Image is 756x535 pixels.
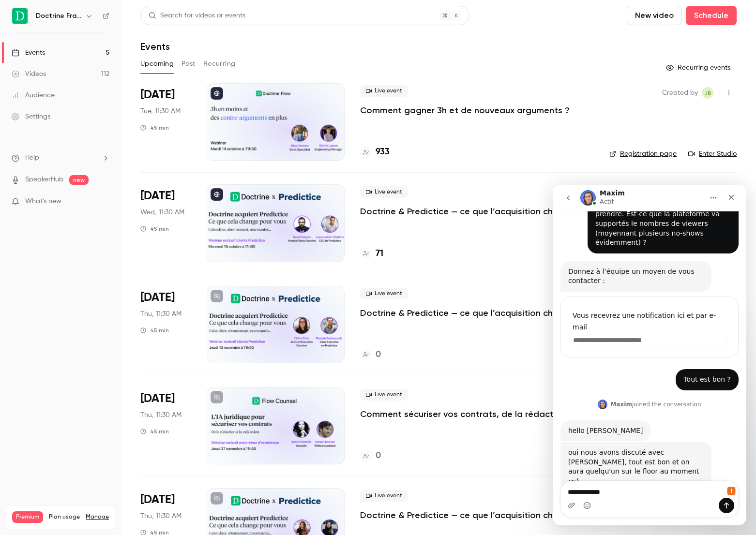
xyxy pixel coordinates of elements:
div: Tout est bon ? [131,190,178,200]
div: Maxim dit… [8,257,186,328]
span: Thu, 11:30 AM [140,410,181,420]
button: Recurring events [662,60,737,75]
div: Events [12,48,45,58]
a: Doctrine & Predictice — ce que l’acquisition change pour vous - Session 3 [360,509,594,521]
div: Nov 27 Thu, 11:30 AM (Europe/Paris) [140,387,191,464]
a: Comment gagner 3h et de nouveaux arguments ? [360,104,570,116]
a: 0 [360,449,381,462]
h4: 0 [376,449,381,462]
div: Vous recevrez une notification ici et par e-mail [20,125,174,148]
span: Live event [360,490,408,502]
div: hello [PERSON_NAME]Add reaction [8,236,98,257]
a: Doctrine & Predictice — ce que l’acquisition change pour vous - Session 1 [360,206,594,217]
button: Envoyer un message… [166,313,181,328]
span: [DATE] [140,391,175,406]
div: oui nous avons discuté avec [PERSON_NAME], tout est bon et on aura quelqu'un sur le floor au mome... [8,257,159,307]
a: SpeakerHub [25,175,63,185]
a: Doctrine & Predictice — ce que l’acquisition change pour vous - Session 2 [360,307,594,319]
div: Oct 14 Tue, 11:30 AM (Europe/Paris) [140,83,191,161]
a: 71 [360,247,383,260]
div: Operator dit… [8,76,186,108]
span: What's new [25,196,61,207]
div: Operator dit… [8,108,186,184]
input: Enter your email [20,151,174,161]
span: Plan usage [49,513,80,521]
a: Manage [86,513,109,521]
div: Search for videos or events [149,11,245,21]
div: Oct 15 Wed, 11:30 AM (Europe/Paris) [140,184,191,262]
span: Created by [662,87,698,99]
span: JB [704,87,711,99]
div: 45 min [140,124,169,132]
button: Schedule [686,6,737,25]
h4: 933 [376,146,390,159]
div: hello [PERSON_NAME] [15,241,91,251]
div: Maxim dit… [8,236,186,258]
a: Registration page [609,149,677,159]
span: Live event [360,186,408,198]
div: Videos [12,69,46,79]
button: Past [181,56,196,72]
h1: Events [140,41,170,52]
span: Live event [360,288,408,299]
span: [DATE] [140,492,175,507]
div: 45 min [140,327,169,334]
span: new [69,175,89,185]
div: Audience [12,90,55,100]
span: Tue, 11:30 AM [140,106,181,116]
div: 45 min [140,225,169,233]
div: Donnez à l’équipe un moyen de vous contacter : [8,76,159,107]
div: Donnez à l’équipe un moyen de vous contacter : [15,82,151,101]
div: joined the conversation [58,215,148,224]
a: Enter Studio [688,149,737,159]
span: Premium [12,511,43,523]
button: Upcoming [140,56,174,72]
h4: 0 [376,348,381,361]
a: Comment sécuriser vos contrats, de la rédaction à la validation. [360,408,594,420]
a: 933 [360,146,390,159]
button: Recurring [203,56,236,72]
b: Maxim [58,216,79,223]
a: 0 [360,348,381,361]
iframe: Intercom live chat [553,185,746,525]
h6: Doctrine France [36,11,81,21]
iframe: Noticeable Trigger [98,197,109,206]
div: user dit… [8,184,186,213]
div: oui nous avons discuté avec [PERSON_NAME], tout est bon et on aura quelqu'un sur le floor au mome... [15,263,151,301]
span: [DATE] [140,87,175,103]
li: help-dropdown-opener [12,153,109,163]
button: Télécharger la pièce jointe [15,317,23,325]
span: [DATE] [140,290,175,305]
div: Nov 13 Thu, 11:30 AM (Europe/Paris) [140,286,191,363]
h4: 71 [376,247,383,260]
img: Doctrine France [12,8,28,24]
div: 45 min [140,428,169,435]
div: Settings [12,112,50,121]
span: Wed, 11:30 AM [140,208,184,217]
span: [DATE] [140,188,175,204]
span: Thu, 11:30 AM [140,309,181,319]
span: Live event [360,85,408,97]
div: Tout est bon ? [123,184,186,206]
span: Live event [360,389,408,401]
span: Thu, 11:30 AM [140,511,181,521]
button: New video [627,6,682,25]
button: Sélectionneur d’emoji [30,317,38,325]
img: Profile image for Maxim [45,215,55,224]
div: Maxim dit… [8,213,186,236]
textarea: Envoyer un message... [8,297,185,313]
span: Help [25,153,39,163]
span: Justine Burel [702,87,713,99]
